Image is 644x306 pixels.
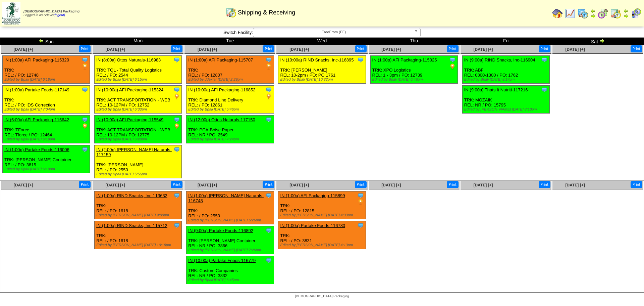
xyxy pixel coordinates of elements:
[295,295,349,298] span: [DEMOGRAPHIC_DATA] Packaging
[96,243,181,247] div: Edited by [PERSON_NAME] [DATE] 10:18pm
[184,38,276,45] td: Tue
[82,63,88,70] img: PO
[173,93,180,100] img: PO
[188,87,255,92] a: IN (10:00a) AFI Packaging-116852
[188,117,255,122] a: IN (12:00p) Ottos Naturals-117150
[173,222,180,229] img: Tooltip
[95,221,182,249] div: TRK: REL: / PO: 1618
[188,78,273,82] div: Edited by Jdexter [DATE] 2:29pm
[198,183,217,187] a: [DATE] [+]
[198,47,217,52] a: [DATE] [+]
[265,192,272,199] img: Tooltip
[106,183,125,187] span: [DATE] [+]
[173,192,180,199] img: Tooltip
[39,38,44,43] img: arrowleft.gif
[623,8,629,13] img: arrowleft.gif
[263,181,274,188] button: Print
[598,8,608,19] img: calendarblend.gif
[186,226,274,254] div: TRK: [PERSON_NAME] Container REL: NR / PO: 3866
[578,8,588,19] img: calendarprod.gif
[3,116,90,143] div: TRK: TForce REL: Tforce / PO: 12464
[381,47,401,52] span: [DATE] [+]
[188,228,253,233] a: IN (9:00a) Partake Foods-116892
[4,167,90,171] div: Edited by Bpali [DATE] 6:19pm
[265,86,272,93] img: Tooltip
[186,86,274,114] div: TRK: Diamond Line Delivery REL: / PO: 12861
[14,47,33,52] a: [DATE] [+]
[631,45,642,52] button: Print
[263,45,274,52] button: Print
[566,183,585,187] a: [DATE] [+]
[357,192,364,199] img: Tooltip
[79,181,91,188] button: Print
[265,257,272,264] img: Tooltip
[96,213,181,217] div: Edited by [PERSON_NAME] [DATE] 9:00pm
[631,8,641,19] img: calendarcustomer.gif
[188,57,253,62] a: IN (1:00a) AFI Packaging-115707
[370,56,458,84] div: TRK: XPO Logistics REL: 1 - 3pm / PO: 12739
[82,146,88,153] img: Tooltip
[23,10,79,13] span: [DEMOGRAPHIC_DATA] Packaging
[289,47,309,52] a: [DATE] [+]
[54,13,65,17] a: (logout)
[4,78,90,82] div: Edited by Bpali [DATE] 6:18pm
[96,172,181,176] div: Edited by Bpali [DATE] 5:56pm
[610,8,621,19] img: calendarinout.gif
[280,193,345,198] a: IN (1:00a) AFI Packaging-115899
[3,56,90,84] div: TRK: REL: / PO: 12748
[464,57,535,62] a: IN (9:00a) RIND Snacks, Inc-116904
[265,227,272,234] img: Tooltip
[278,56,366,84] div: TRK: [PERSON_NAME] REL: 10-2pm / PO: PO 1761
[280,243,365,247] div: Edited by [PERSON_NAME] [DATE] 4:13pm
[473,183,493,187] a: [DATE] [+]
[173,86,180,93] img: Tooltip
[372,57,437,62] a: IN (1:00p) AFI Packaging-115025
[590,8,596,13] img: arrowleft.gif
[96,57,161,62] a: IN (8:00a) Ottos Naturals-116983
[186,116,274,143] div: TRK: PCA-Boise Paper REL: NR / PO: 2549
[623,13,629,19] img: arrowright.gif
[95,86,182,114] div: TRK: ACT TRANSPORTATION - WEB REL: 10-12PM / PO: 12752
[447,45,459,52] button: Print
[552,38,644,45] td: Sat
[462,86,549,114] div: TRK: MOZAIK REL: NR / PO: 15795
[106,47,125,52] span: [DATE] [+]
[473,47,493,52] a: [DATE] [+]
[265,93,272,100] img: PO
[357,222,364,229] img: Tooltip
[280,57,354,62] a: IN (10:00a) RIND Snacks, Inc-116895
[188,248,273,252] div: Edited by [PERSON_NAME] [DATE] 7:26pm
[552,8,563,19] img: home.gif
[188,258,256,263] a: IN (10:00a) Partake Foods-116779
[79,45,91,52] button: Print
[171,181,182,188] button: Print
[96,117,163,122] a: IN (10:00a) AFI Packaging-115549
[188,218,273,222] div: Edited by [PERSON_NAME] [DATE] 6:26pm
[4,137,90,141] div: Edited by Bpali [DATE] 6:19pm
[368,38,460,45] td: Thu
[14,183,33,187] a: [DATE] [+]
[186,256,274,284] div: TRK: Custom Companies REL: NR / PO: 3832
[280,78,365,82] div: Edited by Bpali [DATE] 10:32pm
[265,116,272,123] img: Tooltip
[96,193,167,198] a: IN (1:00a) RIND Snacks, Inc-113632
[599,38,605,43] img: arrowright.gif
[4,117,69,122] a: IN (6:00a) AFI Packaging-115642
[381,183,401,187] a: [DATE] [+]
[357,199,364,206] img: PO
[4,87,69,92] a: IN (1:00a) Partake Foods-117149
[95,191,182,219] div: TRK: REL: / PO: 1618
[464,78,549,82] div: Edited by Bpali [DATE] 8:17pm
[265,63,272,70] img: PO
[188,137,273,141] div: Edited by Bpali [DATE] 7:24pm
[372,78,458,82] div: Edited by Bpali [DATE] 6:49pm
[92,38,184,45] td: Mon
